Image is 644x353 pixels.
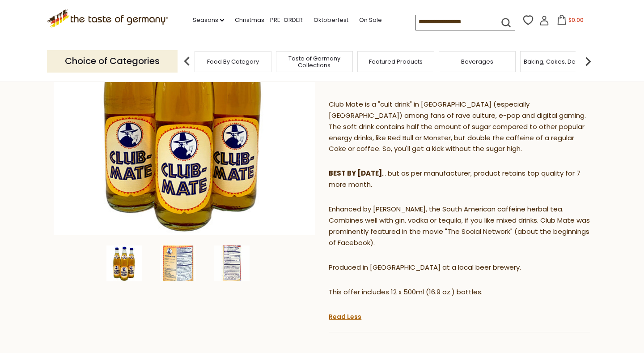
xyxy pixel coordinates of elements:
p: Enhanced by [PERSON_NAME], the South American caffeine herbal tea. Combines well with gin, vodka ... [329,204,590,249]
a: Beverages [461,58,493,65]
p: Choice of Categories [47,50,178,72]
a: Christmas - PRE-ORDER [235,15,303,25]
p: This offer includes 12 x 500ml (16.9 oz.) bottles. [329,287,590,298]
img: Club Mate Energy Soft Drink with Yerba Mate Tea, 12 bottles - DEAL [214,245,250,281]
a: Baking, Cakes, Desserts [524,58,593,65]
button: $0.00 [551,15,589,28]
a: Food By Category [207,58,259,65]
img: previous arrow [178,52,196,70]
img: Club Mate Energy Soft Drink with Yerba Mate Tea, 12 bottles - DEAL [160,245,196,281]
p: Club Mate is a "cult drink" in [GEOGRAPHIC_DATA] (especially [GEOGRAPHIC_DATA]) among fans of rav... [329,99,590,155]
a: Seasons [193,15,224,25]
p: ... but as per manufacturer, product retains top quality for 7 more month. [329,168,590,190]
a: Featured Products [369,58,423,65]
a: On Sale [359,15,382,25]
a: Read Less [329,312,361,321]
p: Produced in [GEOGRAPHIC_DATA] at a local beer brewery. [329,262,590,273]
strong: BEST BY [DATE] [329,168,382,178]
span: $0.00 [568,16,584,24]
img: Club Mate Energy Soft Drink with Yerba Mate Tea, 12 bottles - DEAL [106,245,142,281]
a: Taste of Germany Collections [279,55,350,69]
img: next arrow [579,52,597,70]
a: 0 avaliação [367,73,410,83]
a: Oktoberfest [314,15,348,25]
